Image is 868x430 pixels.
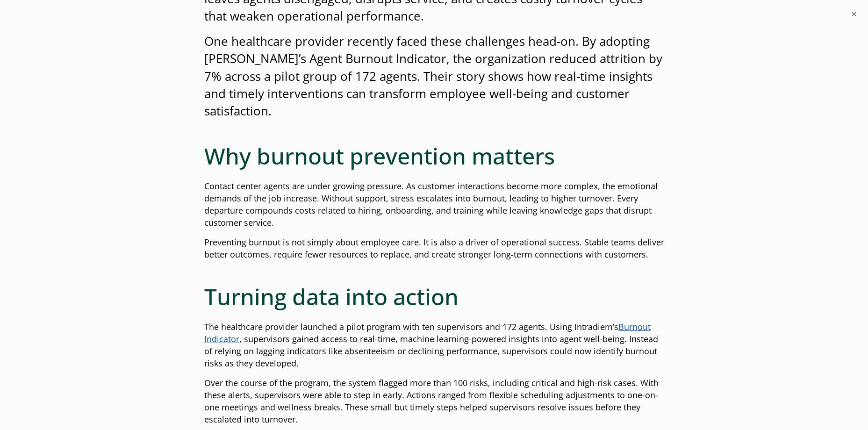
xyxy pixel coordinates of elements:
[204,180,664,229] p: Contact center agents are under growing pressure. As customer interactions become more complex, t...
[849,9,859,19] button: ×
[204,321,664,370] p: The healthcare provider launched a pilot program with ten supervisors and 172 agents. Using Intra...
[204,143,664,170] h2: Why burnout prevention matters
[204,236,664,261] p: Preventing burnout is not simply about employee care. It is also a driver of operational success....
[204,33,664,120] p: One healthcare provider recently faced these challenges head-on. By adopting [PERSON_NAME]’s Agen...
[204,377,664,426] p: Over the course of the program, the system flagged more than 100 risks, including critical and hi...
[204,283,664,310] h2: Turning data into action
[204,321,651,344] a: Burnout Indicator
